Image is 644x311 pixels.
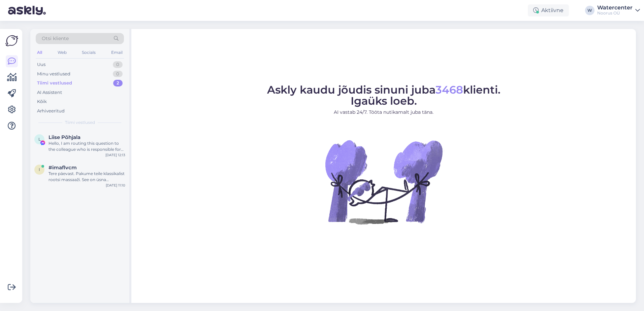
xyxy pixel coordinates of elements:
div: All [36,48,43,57]
div: Hello, I am routing this question to the colleague who is responsible for this topic. The reply m... [49,140,125,152]
div: Noorus OÜ [597,10,633,16]
span: Otsi kliente [42,35,69,42]
div: Arhiveeritud [37,108,65,114]
span: L [38,137,41,142]
div: Socials [80,48,97,57]
img: No Chat active [323,121,444,242]
div: [DATE] 11:10 [106,183,125,188]
div: Watercenter [597,5,633,10]
span: Liise Põhjala [49,134,80,140]
img: Askly Logo [5,34,18,47]
div: W [585,6,594,15]
div: Web [56,48,68,57]
div: 2 [113,80,123,87]
div: 0 [113,61,123,68]
div: Kõik [37,98,47,105]
span: #imaflvcm [49,165,77,171]
a: WatercenterNoorus OÜ [597,5,640,16]
span: Askly kaudu jõudis sinuni juba klienti. Igaüks loeb. [267,83,501,107]
div: Minu vestlused [37,71,70,77]
div: 0 [113,71,123,77]
div: AI Assistent [37,89,62,96]
span: 3468 [436,83,463,96]
div: Uus [37,61,45,68]
div: Tiimi vestlused [37,80,72,87]
p: AI vastab 24/7. Tööta nutikamalt juba täna. [267,109,501,116]
div: [DATE] 12:13 [105,152,125,158]
div: Email [110,48,124,57]
span: Tiimi vestlused [65,119,95,126]
div: Tere päevast. Pakume teile klassikalist rootsi massaaži. See on üsna intensiivne [49,171,125,183]
span: i [39,167,40,172]
div: Aktiivne [528,4,569,16]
